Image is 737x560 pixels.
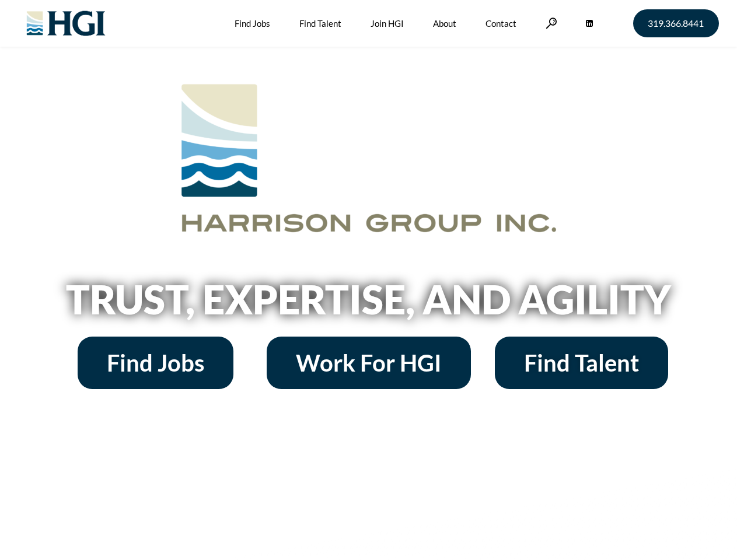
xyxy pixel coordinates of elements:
h2: Trust, Expertise, and Agility [36,279,701,319]
span: Find Jobs [107,351,204,374]
a: Work For HGI [267,337,471,389]
a: Find Talent [495,337,668,389]
a: Find Jobs [78,337,233,389]
a: Search [546,17,557,29]
a: 319.366.8441 [633,9,719,37]
span: 319.366.8441 [648,19,704,28]
span: Find Talent [524,351,639,374]
span: Work For HGI [296,351,442,374]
